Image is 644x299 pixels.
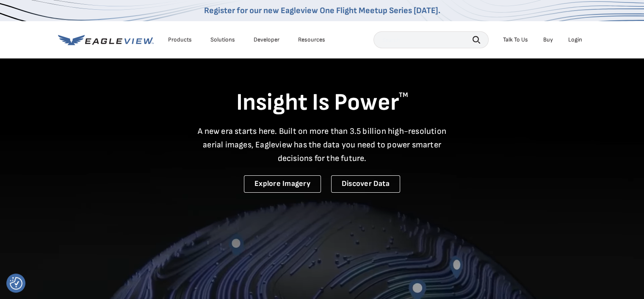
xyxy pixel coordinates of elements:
[244,175,321,193] a: Explore Imagery
[168,36,192,44] div: Products
[298,36,325,44] div: Resources
[204,6,440,16] a: Register for our new Eagleview One Flight Meetup Series [DATE].
[399,91,408,99] sup: TM
[193,125,452,165] p: A new era starts here. Built on more than 3.5 billion high-resolution aerial images, Eagleview ha...
[568,36,582,44] div: Login
[543,36,553,44] a: Buy
[10,277,22,290] img: Revisit consent button
[10,277,22,290] button: Consent Preferences
[58,88,586,118] h1: Insight Is Power
[254,36,279,44] a: Developer
[210,36,235,44] div: Solutions
[503,36,528,44] div: Talk To Us
[331,175,400,193] a: Discover Data
[373,31,489,48] input: Search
